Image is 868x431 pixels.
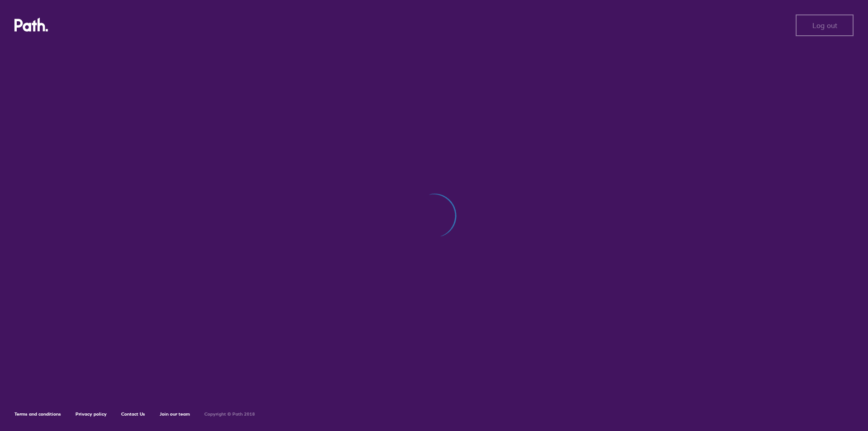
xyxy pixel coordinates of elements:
[796,14,854,36] button: Log out
[204,412,255,417] h6: Copyright © Path 2018
[121,411,145,417] a: Contact Us
[75,411,107,417] a: Privacy policy
[14,411,61,417] a: Terms and conditions
[812,21,837,29] span: Log out
[160,411,190,417] a: Join our team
